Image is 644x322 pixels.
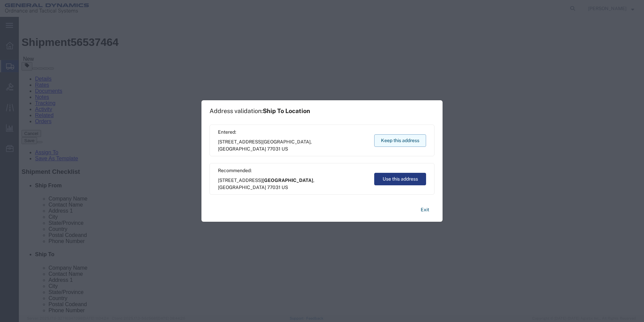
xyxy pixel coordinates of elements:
[415,204,434,216] button: Exit
[218,146,266,152] span: [GEOGRAPHIC_DATA]
[218,167,368,174] span: Recommended:
[218,177,368,191] span: [STREET_ADDRESS] ,
[267,185,281,190] span: 77031
[282,146,288,152] span: US
[374,134,426,147] button: Keep this address
[262,178,313,183] span: [GEOGRAPHIC_DATA]
[218,185,266,190] span: [GEOGRAPHIC_DATA]
[263,107,310,114] span: Ship To Location
[210,107,310,115] h1: Address validation:
[262,139,311,144] span: [GEOGRAPHIC_DATA]
[218,129,368,136] span: Entered:
[267,146,281,152] span: 77031
[218,138,368,153] span: [STREET_ADDRESS] ,
[374,173,426,185] button: Use this address
[282,185,288,190] span: US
